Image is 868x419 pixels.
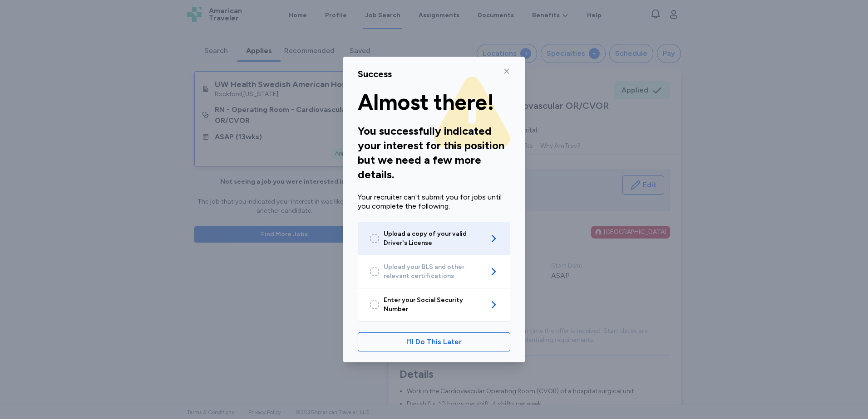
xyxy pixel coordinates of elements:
[384,296,484,314] span: Enter your Social Security Number
[358,91,510,113] div: Almost there!
[384,229,484,248] span: Upload a copy of your valid Driver's License
[358,124,510,182] div: You successfully indicated your interest for this position but we need a few more details.
[384,263,484,281] span: Upload your BLS and other relevant certifications
[358,68,392,80] div: Success
[358,193,510,211] div: Your recruiter can't submit you for jobs until you complete the following:
[358,332,510,351] button: I'll Do This Later
[406,336,462,347] span: I'll Do This Later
